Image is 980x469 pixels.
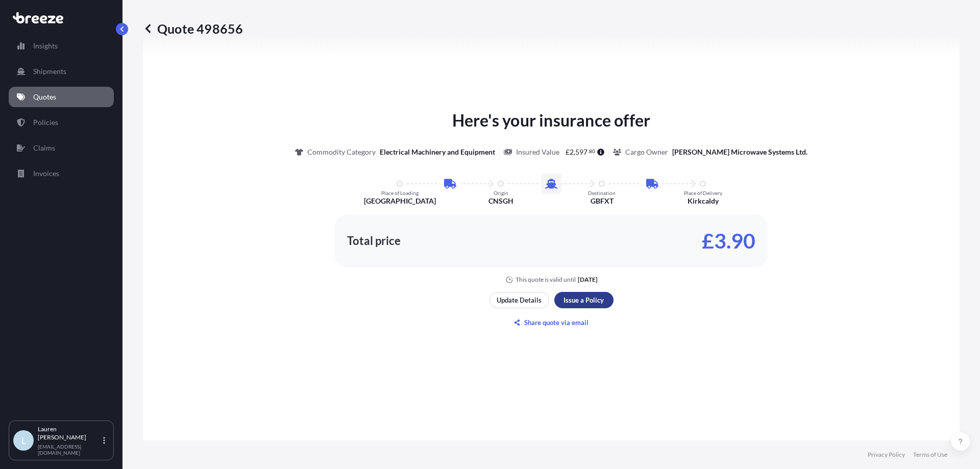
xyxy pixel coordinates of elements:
span: 2 [570,149,574,156]
p: Quotes [33,92,56,102]
p: [DATE] [578,276,598,284]
a: Privacy Policy [868,451,905,459]
p: Place of Delivery [684,190,722,196]
a: Shipments [9,61,114,82]
p: [PERSON_NAME] Microwave Systems Ltd. [672,147,807,157]
p: £3.90 [702,233,755,249]
p: GBFXT [591,196,614,206]
p: This quote is valid until [516,276,576,284]
p: Update Details [497,295,542,305]
p: Lauren [PERSON_NAME] [38,425,101,441]
span: £ [566,149,570,156]
span: . [588,150,589,153]
p: Policies [33,117,58,128]
p: Issue a Policy [563,295,604,305]
p: Here's your insurance offer [452,108,650,133]
a: Policies [9,112,114,133]
p: [GEOGRAPHIC_DATA] [364,196,436,206]
p: Claims [33,143,55,153]
p: Cargo Owner [625,147,668,157]
a: Claims [9,138,114,158]
p: Destination [588,190,616,196]
p: CNSGH [488,196,513,206]
p: Origin [494,190,508,196]
span: 80 [589,150,595,153]
p: Share quote via email [524,317,589,328]
p: Kirkcaldy [688,196,719,206]
p: Insights [33,41,58,51]
a: Terms of Use [913,451,947,459]
span: 597 [575,149,587,156]
p: Commodity Category [307,147,376,157]
p: Total price [347,236,401,246]
p: Invoices [33,168,59,179]
span: , [574,149,575,156]
button: Share quote via email [489,314,614,331]
p: [EMAIL_ADDRESS][DOMAIN_NAME] [38,443,101,456]
p: Shipments [33,66,66,77]
a: Insights [9,36,114,56]
button: Issue a Policy [554,292,614,308]
a: Invoices [9,163,114,184]
p: Quote 498656 [143,20,243,37]
span: L [21,435,26,446]
p: Electrical Machinery and Equipment [380,147,495,157]
p: Place of Loading [381,190,419,196]
a: Quotes [9,87,114,107]
p: Insured Value [516,147,559,157]
button: Update Details [489,292,549,308]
